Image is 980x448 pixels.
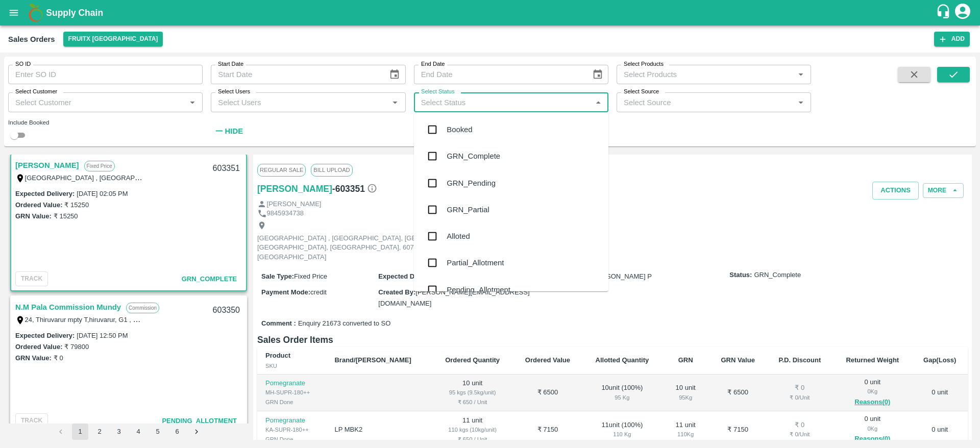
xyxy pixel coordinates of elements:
[63,32,163,46] button: Select DC
[417,95,589,109] input: Select Status
[25,315,372,323] label: 24, Thiruvarur mpty T,hiruvarur, G1 , old bus stand , [GEOGRAPHIC_DATA] -610001, [GEOGRAPHIC_DATA...
[775,383,825,393] div: ₹ 0
[513,375,583,412] td: ₹ 6500
[15,201,62,209] label: Ordered Value:
[385,65,404,84] button: Choose date
[126,303,159,313] p: Commission
[872,182,919,200] button: Actions
[332,182,377,196] h6: - 603351
[64,201,89,209] label: ₹ 15250
[778,356,821,364] b: P.D. Discount
[334,356,411,364] b: Brand/[PERSON_NAME]
[257,182,332,196] a: [PERSON_NAME]
[54,354,63,362] label: ₹ 0
[775,420,825,430] div: ₹ 0
[111,424,127,440] button: Go to page 3
[265,416,318,426] p: Pomegranate
[25,173,487,182] label: [GEOGRAPHIC_DATA] , [GEOGRAPHIC_DATA], [GEOGRAPHIC_DATA] , [GEOGRAPHIC_DATA], [GEOGRAPHIC_DATA], ...
[211,122,246,140] button: Hide
[261,288,310,296] label: Payment Mode :
[445,356,500,364] b: Ordered Quantity
[225,127,243,135] strong: Hide
[421,88,455,96] label: Select Status
[182,275,237,283] span: GRN_Complete
[591,430,653,439] div: 110 Kg
[261,319,296,329] label: Comment :
[794,68,807,81] button: Open
[447,124,472,135] div: Booked
[15,190,75,197] label: Expected Delivery :
[620,68,791,81] input: Select Products
[15,212,52,220] label: GRN Value:
[11,95,183,109] input: Select Customer
[188,424,205,440] button: Go to next page
[841,414,903,445] div: 0 unit
[265,388,318,397] div: MH-SUPR-180++
[414,65,584,84] input: End Date
[8,65,203,84] input: Enter SO ID
[841,387,903,396] div: 0 Kg
[378,288,415,296] label: Created By :
[794,96,807,109] button: Open
[169,424,185,440] button: Go to page 6
[678,356,693,364] b: GRN
[841,378,903,408] div: 0 unit
[624,60,664,68] label: Select Products
[77,190,128,197] label: [DATE] 02:05 PM
[261,272,294,280] label: Sale Type :
[186,96,199,109] button: Open
[311,164,352,176] span: Bill Upload
[953,2,972,23] div: account of current user
[162,417,237,425] span: Pending_Allotment
[91,424,108,440] button: Go to page 2
[310,288,327,296] span: credit
[923,356,956,364] b: Gap(Loss)
[912,375,968,412] td: 0 unit
[447,151,500,162] div: GRN_Complete
[440,397,505,407] div: ₹ 650 / Unit
[8,118,203,127] div: Include Booked
[775,430,825,439] div: ₹ 0 / Unit
[709,375,767,412] td: ₹ 6500
[846,356,899,364] b: Returned Weight
[378,288,529,307] span: [PERSON_NAME][EMAIL_ADDRESS][DOMAIN_NAME]
[934,32,970,46] button: Add
[265,352,290,359] b: Product
[721,356,754,364] b: GRN Value
[754,270,801,280] span: GRN_Complete
[15,354,52,362] label: GRN Value:
[624,88,659,96] label: Select Source
[298,319,390,329] span: Enquiry 21673 converted to SO
[257,164,306,176] span: Regular Sale
[214,95,385,109] input: Select Users
[729,270,752,280] label: Status:
[447,284,510,295] div: Pending_Allotment
[267,209,304,218] p: 9845934738
[294,272,327,280] span: Fixed Price
[670,383,701,402] div: 10 unit
[15,343,62,351] label: Ordered Value:
[378,272,437,280] label: Expected Delivery :
[447,257,504,268] div: Partial_Allotment
[388,96,402,109] button: Open
[72,424,88,440] button: page 1
[265,397,318,407] div: GRN Done
[936,4,953,22] div: customer-support
[591,272,652,280] span: [PERSON_NAME] P
[15,60,31,68] label: SO ID
[130,424,146,440] button: Go to page 4
[670,393,701,402] div: 95 Kg
[591,420,653,439] div: 11 unit ( 100 %)
[841,396,903,408] button: Reasons(0)
[267,200,322,209] p: [PERSON_NAME]
[257,333,968,347] h6: Sales Order Items
[525,356,570,364] b: Ordered Value
[841,433,903,445] button: Reasons(0)
[15,88,57,96] label: Select Customer
[26,3,46,23] img: logo
[265,379,318,388] p: Pomegranate
[211,65,381,84] input: Start Date
[15,159,79,172] a: [PERSON_NAME]
[588,65,607,84] button: Choose date
[84,161,115,171] p: Fixed Price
